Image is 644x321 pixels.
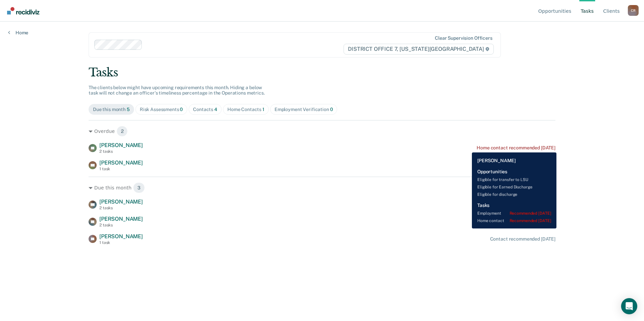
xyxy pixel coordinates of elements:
[628,5,639,16] div: C R
[89,66,555,79] div: Tasks
[117,126,128,137] span: 2
[490,219,555,225] div: Contact recommended [DATE]
[180,107,183,112] span: 0
[490,202,555,207] div: Contact recommended [DATE]
[621,298,637,314] div: Open Intercom Messenger
[140,107,183,112] div: Risk Assessments
[89,85,265,96] span: The clients below might have upcoming requirements this month. Hiding a below task will not chang...
[99,240,143,245] div: 1 task
[89,126,555,137] div: Overdue 2
[490,236,555,242] div: Contact recommended [DATE]
[344,44,493,55] span: DISTRICT OFFICE 7, [US_STATE][GEOGRAPHIC_DATA]
[214,107,217,112] span: 4
[435,35,492,41] div: Clear supervision officers
[227,107,264,112] div: Home Contacts
[99,206,143,210] div: 2 tasks
[99,223,143,227] div: 2 tasks
[127,107,130,112] span: 5
[275,107,333,112] div: Employment Verification
[99,149,143,154] div: 2 tasks
[193,107,217,112] div: Contacts
[477,145,555,151] div: Home contact recommended [DATE]
[99,159,143,166] span: [PERSON_NAME]
[99,142,143,148] span: [PERSON_NAME]
[330,107,333,112] span: 0
[93,107,130,112] div: Due this month
[99,167,143,171] div: 1 task
[133,182,145,193] span: 3
[490,163,555,168] div: Contact recommended [DATE]
[8,30,28,36] a: Home
[99,216,143,222] span: [PERSON_NAME]
[99,233,143,240] span: [PERSON_NAME]
[89,182,555,193] div: Due this month 3
[262,107,264,112] span: 1
[7,7,39,14] img: Recidiviz
[99,199,143,205] span: [PERSON_NAME]
[628,5,639,16] button: Profile dropdown button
